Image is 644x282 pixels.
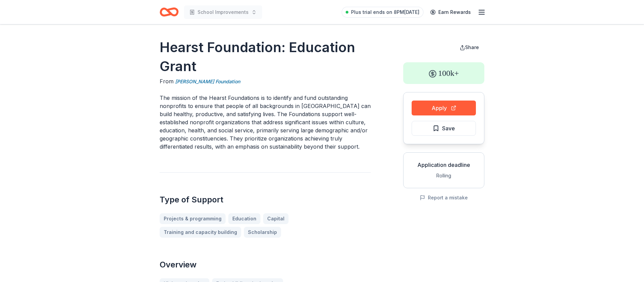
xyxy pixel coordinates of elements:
[465,44,479,50] span: Share
[160,194,371,205] h2: Type of Support
[160,213,226,224] a: Projects & programming
[409,172,479,180] div: Rolling
[160,227,241,238] a: Training and capacity building
[351,8,419,16] span: Plus trial ends on 8PM[DATE]
[412,121,476,136] button: Save
[184,5,262,19] button: School Improvements
[442,124,455,133] span: Save
[198,8,249,16] span: School Improvements
[263,213,289,224] a: Capital
[160,4,179,20] a: Home
[342,7,423,18] a: Plus trial ends on 8PM[DATE]
[244,227,281,238] a: Scholarship
[420,194,468,202] button: Report a mistake
[228,213,260,224] a: Education
[175,78,240,86] a: [PERSON_NAME] Foundation
[454,41,484,54] button: Share
[426,6,475,18] a: Earn Rewards
[160,38,371,76] h1: Hearst Foundation: Education Grant
[160,259,371,270] h2: Overview
[160,94,371,151] p: The mission of the Hearst Foundations is to identify and fund outstanding nonprofits to ensure th...
[403,62,484,84] div: 100k+
[160,77,371,86] div: From
[412,101,476,115] button: Apply
[409,161,479,169] div: Application deadline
